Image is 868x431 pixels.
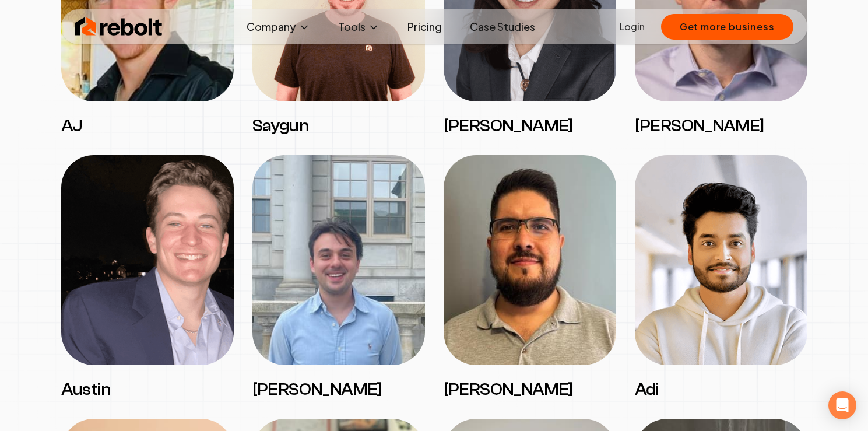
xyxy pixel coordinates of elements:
[661,14,793,40] button: Get more business
[444,155,616,365] img: Daniel
[75,15,163,38] img: Rebolt Logo
[444,379,616,400] h3: [PERSON_NAME]
[252,115,425,136] h3: Saygun
[329,15,389,38] button: Tools
[444,115,616,136] h3: [PERSON_NAME]
[635,155,807,365] img: Adi
[61,155,234,365] img: Austin
[61,115,234,136] h3: AJ
[635,379,807,400] h3: Adi
[398,15,451,38] a: Pricing
[461,15,544,38] a: Case Studies
[237,15,319,38] button: Company
[61,379,234,400] h3: Austin
[620,20,645,34] a: Login
[252,379,425,400] h3: [PERSON_NAME]
[635,115,807,136] h3: [PERSON_NAME]
[828,391,856,419] div: Open Intercom Messenger
[252,155,425,365] img: Anthony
